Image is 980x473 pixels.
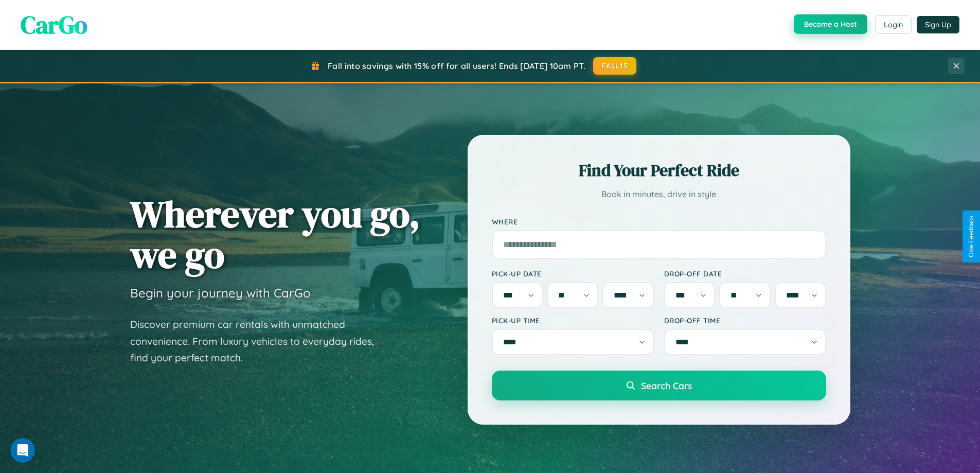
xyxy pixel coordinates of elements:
span: CarGo [21,8,87,42]
label: Where [492,217,826,226]
h1: Wherever you go, we go [130,194,420,275]
h2: Find Your Perfect Ride [492,159,826,182]
button: Login [875,15,912,34]
iframe: Intercom live chat [10,438,35,463]
label: Drop-off Time [664,316,826,325]
label: Pick-up Date [492,269,654,278]
p: Book in minutes, drive in style [492,187,826,202]
span: Search Cars [641,380,692,391]
label: Pick-up Time [492,316,654,325]
span: Fall into savings with 15% off for all users! Ends [DATE] 10am PT. [328,61,585,71]
p: Discover premium car rentals with unmatched convenience. From luxury vehicles to everyday rides, ... [130,316,387,366]
button: FALL15 [593,57,636,75]
label: Drop-off Date [664,269,826,278]
button: Search Cars [492,371,826,400]
h3: Begin your journey with CarGo [130,285,311,301]
div: Give Feedback [968,216,975,257]
button: Sign Up [917,16,959,33]
button: Become a Host [794,14,867,34]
